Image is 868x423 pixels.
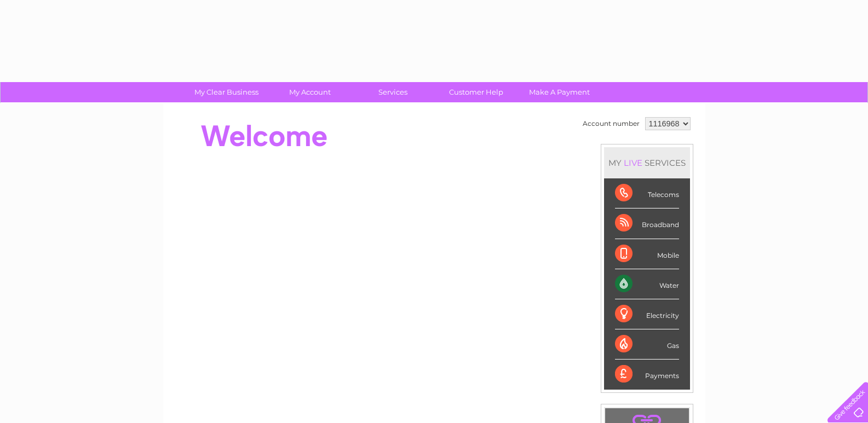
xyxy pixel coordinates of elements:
div: Broadband [615,208,679,239]
a: Make A Payment [514,82,605,102]
div: Telecoms [615,178,679,208]
div: Water [615,269,679,299]
div: Gas [615,329,679,360]
div: LIVE [622,158,645,168]
a: Customer Help [431,82,521,102]
div: Payments [615,360,679,389]
div: Mobile [615,239,679,269]
a: My Account [265,82,355,102]
a: My Clear Business [181,82,272,102]
div: Electricity [615,299,679,329]
div: MY SERVICES [604,147,690,178]
td: Account number [580,114,642,133]
a: Services [348,82,438,102]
